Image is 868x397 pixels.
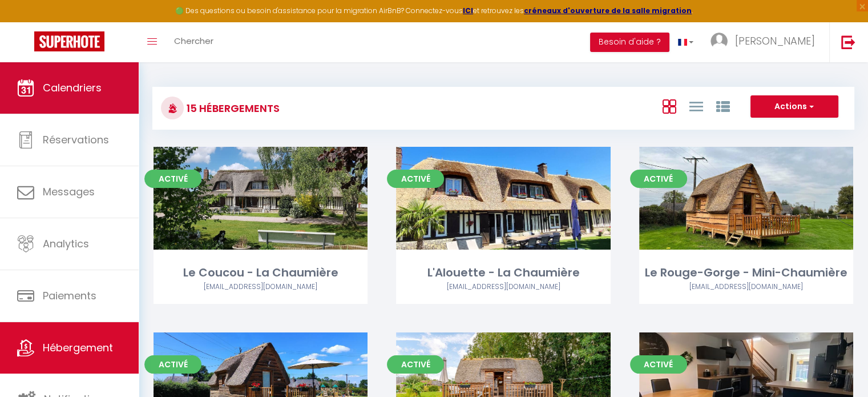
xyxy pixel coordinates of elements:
[702,22,829,62] a: ... [PERSON_NAME]
[662,97,676,115] a: Vue en Box
[34,31,104,51] img: Super Booking
[639,264,853,282] div: Le Rouge-Gorge - Mini-Chaumière
[396,282,610,292] div: Airbnb
[387,355,444,374] span: Activé
[144,355,201,374] span: Activé
[396,264,610,282] div: L'Alouette - La Chaumière
[716,97,729,115] a: Vue par Groupe
[524,6,692,15] a: créneaux d'ouverture de la salle migration
[630,170,687,188] span: Activé
[750,95,838,118] button: Actions
[710,33,728,50] img: ...
[9,5,43,39] button: Ouvrir le widget de chat LiveChat
[819,346,859,388] iframe: Chat
[43,185,95,199] span: Messages
[43,81,102,95] span: Calendriers
[174,35,213,47] span: Chercher
[144,170,201,188] span: Activé
[154,282,368,292] div: Airbnb
[630,355,687,374] span: Activé
[841,35,855,49] img: logout
[639,282,853,292] div: Airbnb
[43,236,89,251] span: Analytics
[463,6,473,15] a: ICI
[689,97,703,115] a: Vue en Liste
[590,33,669,52] button: Besoin d'aide ?
[43,340,113,355] span: Hébergement
[387,170,444,188] span: Activé
[43,133,109,147] span: Réservations
[43,288,96,303] span: Paiements
[154,264,368,282] div: Le Coucou - La Chaumière
[165,22,222,62] a: Chercher
[184,95,280,121] h3: 15 Hébergements
[735,34,815,48] span: [PERSON_NAME]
